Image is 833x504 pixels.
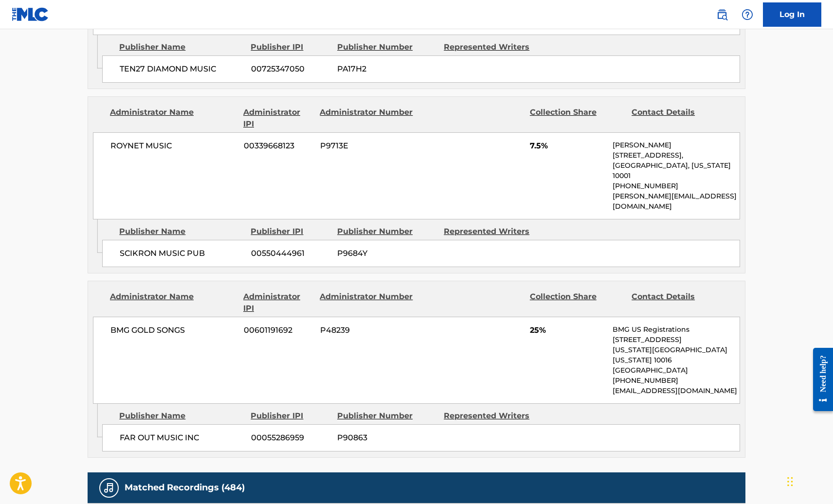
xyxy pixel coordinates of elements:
[119,410,243,422] div: Publisher Name
[613,191,740,212] p: [PERSON_NAME][EMAIL_ADDRESS][DOMAIN_NAME]
[120,432,244,444] span: FAR OUT MUSIC INC
[337,226,436,237] div: Publisher Number
[530,140,605,152] span: 7.5%
[119,226,243,237] div: Publisher Name
[110,140,236,152] span: ROYNET MUSIC
[806,340,833,418] iframe: Resource Center
[632,107,726,130] div: Contact Details
[613,335,740,345] p: [STREET_ADDRESS]
[320,107,414,130] div: Administrator Number
[243,291,312,314] div: Administrator IPI
[444,41,543,53] div: Represented Writers
[613,161,740,181] p: [GEOGRAPHIC_DATA], [US_STATE] 10001
[251,226,330,237] div: Publisher IPI
[530,291,624,314] div: Collection Share
[125,482,245,493] h5: Matched Recordings (484)
[716,9,728,20] img: search
[103,482,115,494] img: Matched Recordings
[337,248,436,259] span: P9684Y
[632,291,726,314] div: Contact Details
[119,41,243,53] div: Publisher Name
[251,41,330,53] div: Publisher IPI
[530,324,605,336] span: 25%
[320,291,414,314] div: Administrator Number
[110,324,236,336] span: BMG GOLD SONGS
[110,107,236,130] div: Administrator Name
[613,150,740,161] p: [STREET_ADDRESS],
[444,410,543,422] div: Represented Writers
[12,7,49,21] img: MLC Logo
[613,365,740,376] p: [GEOGRAPHIC_DATA]
[712,5,732,24] a: Public Search
[787,467,793,496] div: Drag
[763,2,821,27] a: Log In
[251,410,330,422] div: Publisher IPI
[244,140,313,152] span: 00339668123
[120,63,244,75] span: TEN27 DIAMOND MUSIC
[613,181,740,191] p: [PHONE_NUMBER]
[320,140,415,152] span: P9713E
[337,410,436,422] div: Publisher Number
[251,432,330,444] span: 00055286959
[444,226,543,237] div: Represented Writers
[613,345,740,365] p: [US_STATE][GEOGRAPHIC_DATA][US_STATE] 10016
[530,107,624,130] div: Collection Share
[244,324,313,336] span: 00601191692
[110,291,236,314] div: Administrator Name
[243,107,312,130] div: Administrator IPI
[120,248,244,259] span: SCIKRON MUSIC PUB
[613,140,740,150] p: [PERSON_NAME]
[337,432,436,444] span: P90863
[613,386,740,396] p: [EMAIL_ADDRESS][DOMAIN_NAME]
[784,457,833,504] iframe: Chat Widget
[251,63,330,75] span: 00725347050
[613,324,740,335] p: BMG US Registrations
[337,41,436,53] div: Publisher Number
[613,376,740,386] p: [PHONE_NUMBER]
[738,5,757,24] div: Help
[251,248,330,259] span: 00550444961
[320,324,415,336] span: P48239
[742,9,753,20] img: help
[337,63,436,75] span: PA17H2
